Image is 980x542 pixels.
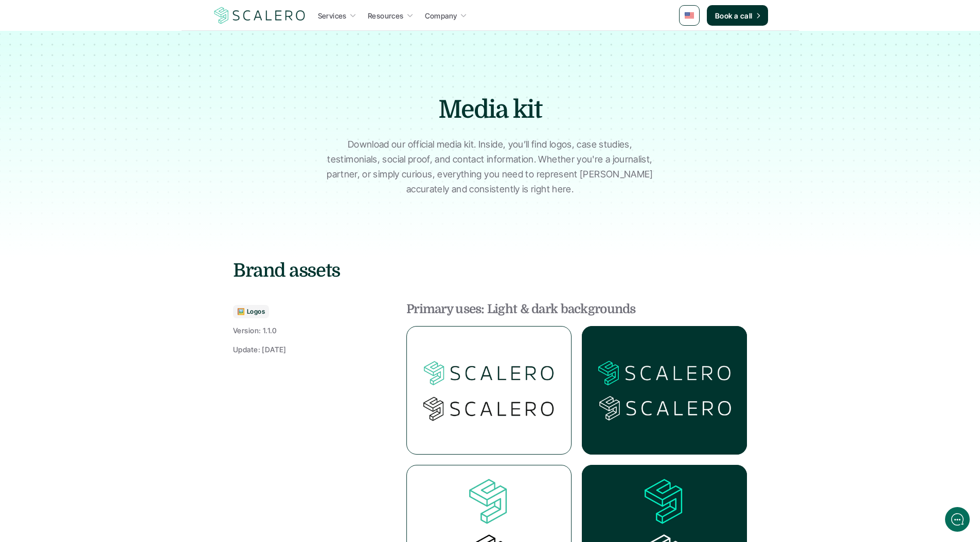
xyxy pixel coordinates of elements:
[233,325,277,336] p: Version: 1.1.0
[212,6,307,25] a: Scalero company logo
[233,344,287,355] p: Update: [DATE]
[310,93,670,127] h1: Media kit
[233,258,747,284] h3: Brand assets
[368,10,404,21] p: Resources
[15,68,190,118] h2: Let us know if we can help with lifecycle marketing.
[318,10,347,21] p: Services
[715,10,753,21] p: Book a call
[212,6,307,25] img: Scalero company logo
[406,302,636,316] strong: Primary uses: Light & dark backgrounds
[15,50,190,66] h1: Hi! Welcome to Scalero.
[16,136,190,157] button: New conversation
[707,5,768,26] a: Book a call
[425,10,457,21] p: Company
[66,142,123,151] span: New conversation
[945,507,970,532] iframe: gist-messenger-bubble-iframe
[237,308,265,315] p: 🖼️ Logos
[86,359,130,366] span: We run on Gist
[323,137,657,196] p: Download our official media kit. Inside, you’ll find logos, case studies, testimonials, social pr...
